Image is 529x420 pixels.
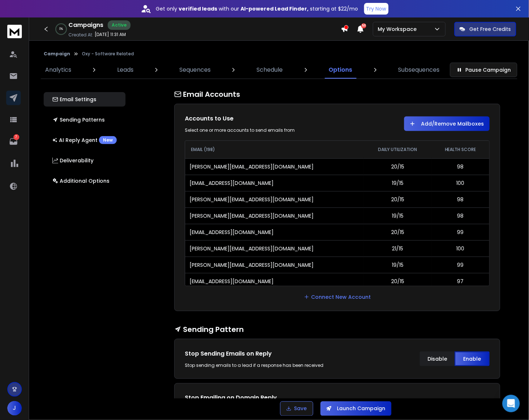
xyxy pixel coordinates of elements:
button: Additional Options [44,174,126,188]
h1: Campaigns [68,21,103,29]
a: Schedule [252,61,287,79]
a: 7 [6,134,21,149]
h1: Stop Sending Emails on Reply [185,349,330,358]
button: Deliverability [44,153,126,168]
div: New [99,136,117,144]
h1: Sending Pattern [174,324,500,334]
button: Save [280,401,313,416]
td: 19/15 [364,207,432,224]
p: Subsequences [398,66,440,74]
p: Options [329,66,353,74]
a: Sequences [175,61,215,79]
h1: Stop Emailing on Domain Reply [185,394,330,403]
p: [PERSON_NAME][EMAIL_ADDRESS][DOMAIN_NAME] [190,196,314,203]
p: Get only with our starting at $22/mo [156,5,358,12]
td: 21/15 [364,240,432,257]
p: 7 [13,134,19,140]
p: [EMAIL_ADDRESS][DOMAIN_NAME] [190,179,274,187]
button: Launch Campaign [321,401,391,416]
button: Sending Patterns [44,112,126,127]
p: Analytics [45,66,71,74]
p: Try Now [366,5,386,12]
td: 20/15 [364,224,432,240]
td: 99 [432,224,490,240]
p: [PERSON_NAME][EMAIL_ADDRESS][DOMAIN_NAME] [190,245,314,252]
th: DAILY UTILIZATION [364,141,432,158]
p: [PERSON_NAME][EMAIL_ADDRESS][DOMAIN_NAME] [190,163,314,170]
strong: verified leads [179,5,218,12]
p: Sending Patterns [52,116,105,123]
button: Campaign [44,51,70,57]
strong: AI-powered Lead Finder, [241,5,309,12]
button: Try Now [364,3,389,15]
img: logo [7,25,22,38]
td: 20/15 [364,273,432,289]
button: J [7,401,22,416]
p: Schedule [257,66,283,74]
span: 50 [361,23,366,28]
th: HEALTH SCORE [432,141,490,158]
button: Get Free Credits [454,22,516,36]
td: 19/15 [364,257,432,273]
div: Open Intercom Messenger [502,395,520,412]
td: 98 [432,158,490,175]
th: EMAIL (198) [185,141,364,158]
a: Connect New Account [304,293,371,301]
td: 20/15 [364,158,432,175]
p: AI Reply Agent [52,136,117,144]
p: Additional Options [52,177,110,185]
button: AI Reply AgentNew [44,133,126,147]
p: Email Settings [52,96,96,103]
td: 19/15 [364,175,432,191]
p: [EMAIL_ADDRESS][DOMAIN_NAME] [190,278,274,285]
p: [PERSON_NAME][EMAIL_ADDRESS][DOMAIN_NAME] [190,212,314,219]
td: 100 [432,240,490,257]
button: Add/Remove Mailboxes [404,116,490,131]
p: Created At: [68,32,93,38]
p: Leads [117,66,134,74]
p: My Workspace [378,25,420,33]
td: 99 [432,257,490,273]
p: [DATE] 11:31 AM [95,32,126,37]
td: 98 [432,207,490,224]
button: Pause Campaign [450,63,517,77]
td: 98 [432,191,490,207]
p: Oxy - Software Related [82,51,134,57]
h1: Accounts to Use [185,114,330,123]
p: Get Free Credits [470,25,511,33]
td: 97 [432,273,490,289]
p: Deliverability [52,157,94,164]
button: Email Settings [44,92,126,107]
p: 0 % [59,27,63,31]
button: Disable [420,352,455,366]
div: Stop sending emails to a lead if a response has been received [185,362,330,368]
a: Options [325,61,357,79]
p: Sequences [179,66,211,74]
a: Subsequences [394,61,444,79]
button: Enable [455,352,490,366]
a: Analytics [41,61,76,79]
a: Leads [113,61,138,79]
div: Select one or more accounts to send emails from [185,127,330,133]
div: Active [108,20,131,30]
td: 20/15 [364,191,432,207]
td: 100 [432,175,490,191]
h1: Email Accounts [174,89,500,99]
p: [EMAIL_ADDRESS][DOMAIN_NAME] [190,229,274,236]
p: [PERSON_NAME][EMAIL_ADDRESS][DOMAIN_NAME] [190,261,314,269]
